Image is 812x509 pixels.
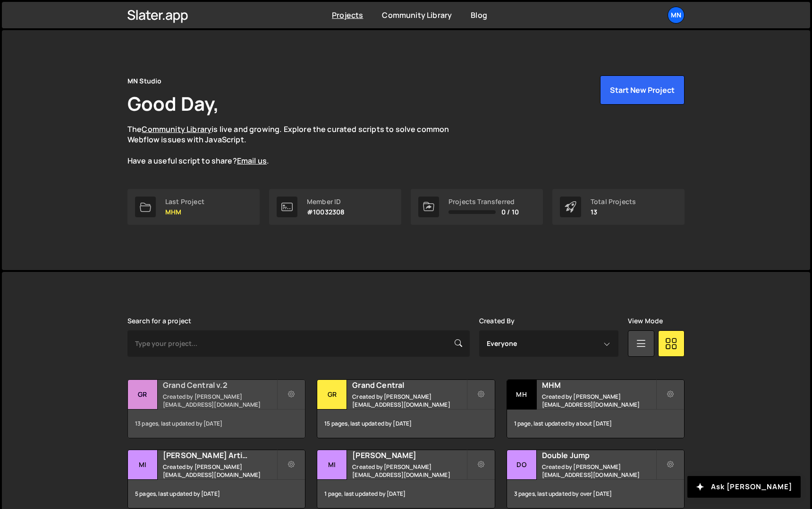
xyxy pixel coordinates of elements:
div: MH [507,380,537,410]
input: Type your project... [127,330,470,357]
div: 15 pages, last updated by [DATE] [317,410,494,438]
div: Gr [317,380,347,410]
div: 1 page, last updated by [DATE] [317,480,494,508]
a: Gr Grand Central v.2 Created by [PERSON_NAME][EMAIL_ADDRESS][DOMAIN_NAME] 13 pages, last updated ... [127,379,305,438]
span: 0 / 10 [501,208,519,216]
h2: MHM [542,380,656,390]
label: Created By [479,317,515,325]
small: Created by [PERSON_NAME][EMAIL_ADDRESS][DOMAIN_NAME] [542,393,656,409]
a: MN [668,7,685,24]
div: Projects Transferred [448,198,519,205]
a: Community Library [382,10,452,20]
a: Projects [332,10,363,20]
div: 3 pages, last updated by over [DATE] [507,480,684,508]
h2: Grand Central [352,380,466,390]
div: 1 page, last updated by about [DATE] [507,410,684,438]
div: Member ID [307,198,345,205]
p: 13 [591,208,636,216]
h2: [PERSON_NAME] [352,450,466,460]
a: MH MHM Created by [PERSON_NAME][EMAIL_ADDRESS][DOMAIN_NAME] 1 page, last updated by about [DATE] [507,379,685,438]
small: Created by [PERSON_NAME][EMAIL_ADDRESS][DOMAIN_NAME] [352,393,466,409]
button: Ask [PERSON_NAME] [687,476,801,498]
div: Total Projects [591,198,636,205]
a: Community Library [142,124,211,134]
p: MHM [165,208,204,216]
div: Gr [128,380,158,410]
small: Created by [PERSON_NAME][EMAIL_ADDRESS][DOMAIN_NAME] [542,463,656,479]
div: Last Project [165,198,204,205]
h2: Grand Central v.2 [163,380,277,390]
div: MN Studio [127,75,161,87]
p: The is live and growing. Explore the curated scripts to solve common Webflow issues with JavaScri... [127,124,467,166]
a: Last Project MHM [127,189,260,225]
small: Created by [PERSON_NAME][EMAIL_ADDRESS][DOMAIN_NAME] [163,463,277,479]
label: Search for a project [127,317,191,325]
h2: Double Jump [542,450,656,460]
h1: Good Day, [127,90,219,116]
div: Mi [128,450,158,480]
div: 13 pages, last updated by [DATE] [128,410,305,438]
small: Created by [PERSON_NAME][EMAIL_ADDRESS][DOMAIN_NAME] [163,393,277,409]
small: Created by [PERSON_NAME][EMAIL_ADDRESS][DOMAIN_NAME] [352,463,466,479]
a: Gr Grand Central Created by [PERSON_NAME][EMAIL_ADDRESS][DOMAIN_NAME] 15 pages, last updated by [... [317,379,495,438]
a: Email us [237,156,267,166]
a: Blog [471,10,487,20]
p: #10032308 [307,208,345,216]
div: Mi [317,450,347,480]
a: Mi [PERSON_NAME] Artists Created by [PERSON_NAME][EMAIL_ADDRESS][DOMAIN_NAME] 5 pages, last updat... [127,450,305,509]
div: 5 pages, last updated by [DATE] [128,480,305,508]
a: Mi [PERSON_NAME] Created by [PERSON_NAME][EMAIL_ADDRESS][DOMAIN_NAME] 1 page, last updated by [DATE] [317,450,495,509]
a: Do Double Jump Created by [PERSON_NAME][EMAIL_ADDRESS][DOMAIN_NAME] 3 pages, last updated by over... [507,450,685,509]
button: Start New Project [600,75,685,105]
h2: [PERSON_NAME] Artists [163,450,277,460]
label: View Mode [628,317,663,325]
div: Do [507,450,537,480]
